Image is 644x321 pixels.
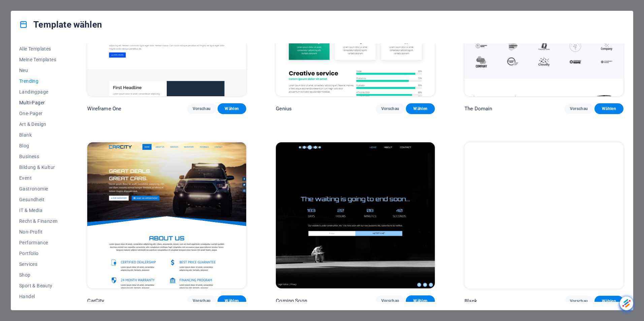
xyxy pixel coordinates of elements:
[218,295,247,306] button: Wählen
[276,142,435,289] img: Coming Soon
[406,295,435,306] button: Wählen
[276,105,292,112] p: Genius
[19,237,58,248] button: Performance
[19,89,58,95] span: Landingpage
[19,294,58,299] span: Handel
[193,298,211,304] span: Vorschau
[19,46,58,51] span: Alle Templates
[19,205,58,216] button: IT & Media
[464,142,623,289] img: Blank
[19,208,58,213] span: IT & Media
[19,43,58,54] button: Alle Templates
[19,143,58,148] span: Blog
[19,248,58,259] button: Portfolio
[19,261,58,267] span: Services
[19,111,58,116] span: One-Pager
[19,121,58,127] span: Art & Design
[19,86,58,97] button: Landingpage
[19,78,58,84] span: Trending
[19,154,58,159] span: Business
[19,57,58,62] span: Meine Templates
[565,296,593,307] button: Vorschau
[19,119,58,130] button: Art & Design
[19,194,58,205] button: Gesundheit
[19,65,58,76] button: Neu
[19,216,58,226] button: Recht & Finanzen
[87,297,104,304] p: CarCity
[19,291,58,302] button: Handel
[19,272,58,278] span: Shop
[19,130,58,140] button: Blank
[565,103,593,114] button: Vorschau
[464,105,492,112] p: The Domain
[87,105,121,112] p: Wireframe One
[600,298,618,304] span: Wählen
[19,19,102,30] h4: Template wählen
[187,295,216,306] button: Vorschau
[464,298,477,305] p: Blank
[19,197,58,202] span: Gesundheit
[19,259,58,270] button: Services
[19,108,58,119] button: One-Pager
[376,295,405,306] button: Vorschau
[411,106,429,111] span: Wählen
[19,68,58,73] span: Neu
[19,283,58,288] span: Sport & Beauty
[600,106,618,111] span: Wählen
[19,151,58,162] button: Business
[19,140,58,151] button: Blog
[570,106,588,111] span: Vorschau
[381,298,399,304] span: Vorschau
[223,298,241,304] span: Wählen
[381,106,399,111] span: Vorschau
[193,106,211,111] span: Vorschau
[19,132,58,138] span: Blank
[276,297,307,304] p: Coming Soon
[406,103,435,114] button: Wählen
[19,54,58,65] button: Meine Templates
[19,100,58,105] span: Multi-Pager
[19,173,58,183] button: Event
[411,298,429,304] span: Wählen
[570,298,588,304] span: Vorschau
[19,226,58,237] button: Non-Profit
[19,218,58,224] span: Recht & Finanzen
[19,97,58,108] button: Multi-Pager
[19,76,58,86] button: Trending
[19,251,58,256] span: Portfolio
[218,103,247,114] button: Wählen
[19,186,58,191] span: Gastronomie
[594,103,623,114] button: Wählen
[187,103,216,114] button: Vorschau
[594,296,623,307] button: Wählen
[19,240,58,245] span: Performance
[19,183,58,194] button: Gastronomie
[19,280,58,291] button: Sport & Beauty
[19,270,58,280] button: Shop
[19,229,58,235] span: Non-Profit
[19,165,58,170] span: Bildung & Kultur
[87,142,246,289] img: CarCity
[223,106,241,111] span: Wählen
[19,162,58,173] button: Bildung & Kultur
[376,103,405,114] button: Vorschau
[19,175,58,181] span: Event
